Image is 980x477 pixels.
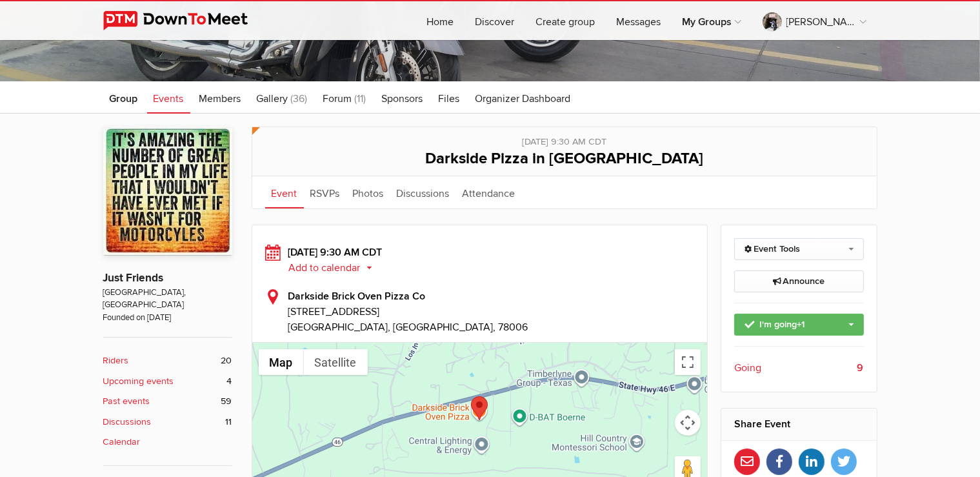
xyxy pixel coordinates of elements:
a: Members [193,81,248,114]
button: Map camera controls [675,410,701,436]
a: Home [417,1,465,40]
span: 4 [227,374,232,389]
img: Just Friends [103,127,232,256]
b: Darkside Brick Oven Pizza Co [288,290,426,303]
a: Create group [526,1,606,40]
button: Show street map [259,349,304,375]
a: Discussions 11 [103,415,232,429]
span: (36) [291,92,308,105]
a: Organizer Dashboard [469,81,577,114]
a: Event Tools [734,238,864,260]
button: Toggle fullscreen view [675,349,701,375]
a: Events [147,81,190,114]
a: My Groups [672,1,752,40]
a: Announce [734,270,864,292]
span: Forum [323,92,352,105]
span: Darkside Pizza in [GEOGRAPHIC_DATA] [425,149,703,168]
b: Riders [103,354,129,368]
span: 11 [226,415,232,429]
a: Past events 59 [103,394,232,409]
a: Upcoming events 4 [103,374,232,389]
button: Show satellite imagery [304,349,368,375]
button: Add to calendar [288,262,382,274]
span: Founded on [DATE] [103,312,232,324]
span: 20 [221,354,232,368]
span: Going [734,360,761,376]
a: I'm going+1 [734,314,864,336]
a: Files [432,81,466,114]
a: Gallery (36) [250,81,314,114]
span: Members [199,92,241,105]
span: Sponsors [382,92,423,105]
b: Discussions [103,415,152,429]
span: [GEOGRAPHIC_DATA], [GEOGRAPHIC_DATA], 78006 [288,321,528,334]
span: Files [439,92,460,105]
span: Events [154,92,184,105]
a: Discussions [390,176,456,208]
b: Past events [103,394,150,409]
a: Forum (11) [317,81,373,114]
span: 59 [221,394,232,409]
img: DownToMeet [103,11,268,30]
a: [PERSON_NAME] [752,1,877,40]
a: Sponsors [375,81,430,114]
a: Event [265,176,304,208]
span: Group [110,92,138,105]
a: Discover [465,1,525,40]
a: Just Friends [103,271,164,285]
a: RSVPs [304,176,346,208]
span: Announce [773,276,825,287]
span: Gallery [257,92,288,105]
a: Calendar [103,435,232,449]
span: +1 [797,319,805,330]
a: Messages [606,1,672,40]
div: [DATE] 9:30 AM CDT [265,245,695,276]
a: Group [103,81,145,114]
b: 9 [857,360,864,376]
b: Calendar [103,435,141,449]
div: [DATE] 9:30 AM CDT [265,127,864,149]
span: [GEOGRAPHIC_DATA], [GEOGRAPHIC_DATA] [103,287,232,312]
a: Attendance [456,176,522,208]
span: Organizer Dashboard [475,92,571,105]
b: Upcoming events [103,374,174,389]
h2: Share Event [734,409,864,440]
span: (11) [355,92,366,105]
span: [STREET_ADDRESS] [288,304,695,320]
a: Photos [346,176,390,208]
a: Riders 20 [103,354,232,368]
